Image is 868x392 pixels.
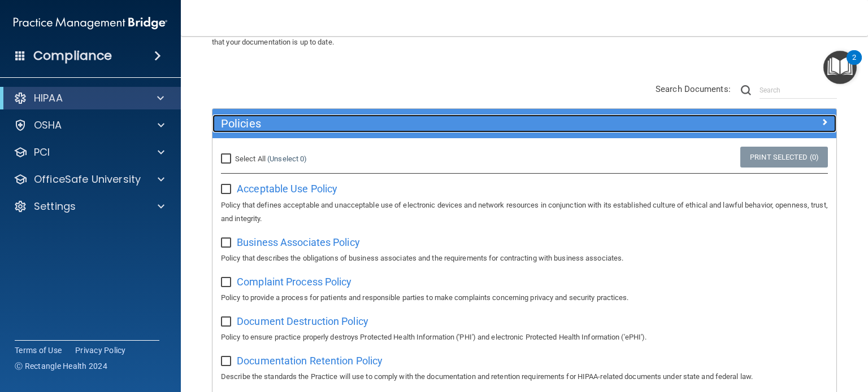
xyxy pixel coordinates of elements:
p: OSHA [34,118,62,132]
span: Search Documents: [656,84,731,94]
p: Policy that defines acceptable and unacceptable use of electronic devices and network resources i... [221,199,828,226]
p: Policy to provide a process for patients and responsible parties to make complaints concerning pr... [221,291,828,305]
a: HIPAA [14,91,164,105]
h4: Compliance [33,48,112,64]
a: Privacy Policy [75,345,126,356]
a: Settings [14,200,164,213]
a: PCI [14,146,164,159]
p: Policy that describes the obligations of business associates and the requirements for contracting... [221,252,828,265]
a: Terms of Use [15,345,62,356]
a: OSHA [14,118,164,132]
span: Complaint Process Policy [237,276,351,288]
p: Policy to ensure practice properly destroys Protected Health Information ('PHI') and electronic P... [221,331,828,344]
input: Select All (Unselect 0) [221,155,234,164]
div: 2 [852,58,856,72]
span: Acceptable Use Policy [237,183,337,195]
span: Document Destruction Policy [237,315,368,327]
p: OfficeSafe University [34,173,141,186]
p: HIPAA [34,91,63,105]
a: OfficeSafe University [14,173,164,186]
span: Documentation Retention Policy [237,355,383,367]
img: ic-search.3b580494.png [741,85,751,95]
p: Describe the standards the Practice will use to comply with the documentation and retention requi... [221,370,828,384]
span: Select All [235,155,266,163]
p: Settings [34,200,76,213]
span: Ⓒ Rectangle Health 2024 [15,360,107,372]
p: PCI [34,146,50,159]
input: Search [759,82,837,99]
h5: Policies [221,117,672,130]
a: (Unselect 0) [267,155,307,163]
span: Business Associates Policy [237,236,360,248]
button: Open Resource Center, 2 new notifications [823,51,857,84]
a: Policies [221,114,828,133]
img: PMB logo [14,12,167,34]
a: Print Selected (0) [740,147,828,168]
